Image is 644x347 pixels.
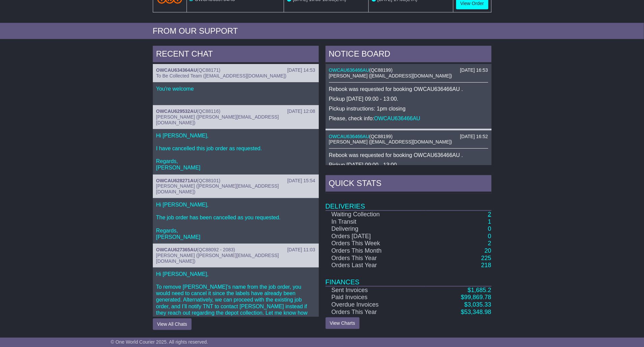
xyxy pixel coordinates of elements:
div: ( ) [156,108,315,114]
p: Pickup instructions: 1pm closing [329,105,488,112]
td: Sent Invoices [326,286,426,294]
span: [PERSON_NAME] ([PERSON_NAME][EMAIL_ADDRESS][DOMAIN_NAME]) [156,253,279,264]
div: ( ) [329,67,488,73]
a: 2 [488,240,491,247]
div: [DATE] 16:53 [460,67,488,73]
span: QC88101 [199,178,219,183]
button: View All Chats [153,318,192,330]
div: RECENT CHAT [153,46,319,64]
div: NOTICE BOARD [326,46,492,64]
span: [PERSON_NAME] ([PERSON_NAME][EMAIL_ADDRESS][DOMAIN_NAME]) [156,114,279,125]
span: [PERSON_NAME] ([EMAIL_ADDRESS][DOMAIN_NAME]) [329,73,452,78]
td: Delivering [326,225,426,233]
span: To Be Collected Team ([EMAIL_ADDRESS][DOMAIN_NAME]) [156,73,286,78]
p: Rebook was requested for booking OWCAU636466AU . [329,86,488,92]
a: $3,035.33 [464,301,491,308]
td: Deliveries [326,193,492,211]
a: OWCAU629532AU [156,108,197,114]
p: Pickup [DATE] 09:00 - 13:00. [329,162,488,168]
td: Orders This Week [326,240,426,247]
a: 1 [488,218,491,225]
a: $99,869.78 [461,294,491,301]
a: 0 [488,225,491,232]
div: [DATE] 12:08 [287,108,315,114]
span: QC88171 [199,67,219,73]
td: Waiting Collection [326,211,426,218]
a: 2 [488,211,491,218]
a: 218 [481,262,491,269]
p: Hi [PERSON_NAME], I have cancelled this job order as requested. Regards, [PERSON_NAME] [156,132,315,171]
span: QC88116 [199,108,219,114]
div: ( ) [156,67,315,73]
div: [DATE] 14:53 [287,67,315,73]
div: [DATE] 15:54 [287,178,315,184]
td: Paid Invoices [326,294,426,301]
span: QC88092 - 2083 [199,247,234,252]
span: 53,348.98 [464,309,491,315]
a: OWCAU636466AU [329,134,369,139]
a: OWCAU634364AU [156,67,197,73]
td: Orders This Year [326,255,426,262]
div: ( ) [156,247,315,253]
p: Please, check info: [329,115,488,122]
a: $1,685.2 [468,287,491,293]
p: Hi [PERSON_NAME], To remove [PERSON_NAME]'s name from the job order, you would need to cancel it ... [156,271,315,342]
a: OWCAU636466AU [329,67,369,73]
span: 1,685.2 [471,287,491,293]
a: $53,348.98 [461,309,491,315]
span: 99,869.78 [464,294,491,301]
div: FROM OUR SUPPORT [153,26,492,36]
a: OWCAU636466AU [374,116,420,121]
p: You're welcome [156,86,315,92]
span: QC88199 [371,134,391,139]
p: Hi [PERSON_NAME], The job order has been cancelled as you requested. Regards, [PERSON_NAME] [156,201,315,240]
p: Pickup [DATE] 09:00 - 13:00. [329,96,488,102]
a: View Charts [326,317,360,329]
div: ( ) [329,134,488,139]
td: Orders [DATE] [326,233,426,240]
span: QC88199 [371,67,391,73]
div: ( ) [156,178,315,184]
p: Rebook was requested for booking OWCAU636466AU . [329,152,488,158]
td: Orders Last Year [326,262,426,269]
td: Orders This Year [326,309,426,316]
td: Orders This Month [326,247,426,255]
span: [PERSON_NAME] ([EMAIL_ADDRESS][DOMAIN_NAME]) [329,139,452,145]
a: OWCAU627365AU [156,247,197,252]
span: [PERSON_NAME] ([PERSON_NAME][EMAIL_ADDRESS][DOMAIN_NAME]) [156,183,279,194]
a: OWCAU628271AU [156,178,197,183]
td: In Transit [326,218,426,226]
a: 0 [488,233,491,240]
div: Quick Stats [326,175,492,193]
a: 225 [481,255,491,261]
td: Overdue Invoices [326,301,426,309]
div: [DATE] 11:03 [287,247,315,253]
td: Finances [326,269,492,286]
span: © One World Courier 2025. All rights reserved. [111,339,208,345]
div: [DATE] 16:52 [460,134,488,139]
span: 3,035.33 [468,301,491,308]
a: 20 [484,247,491,254]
